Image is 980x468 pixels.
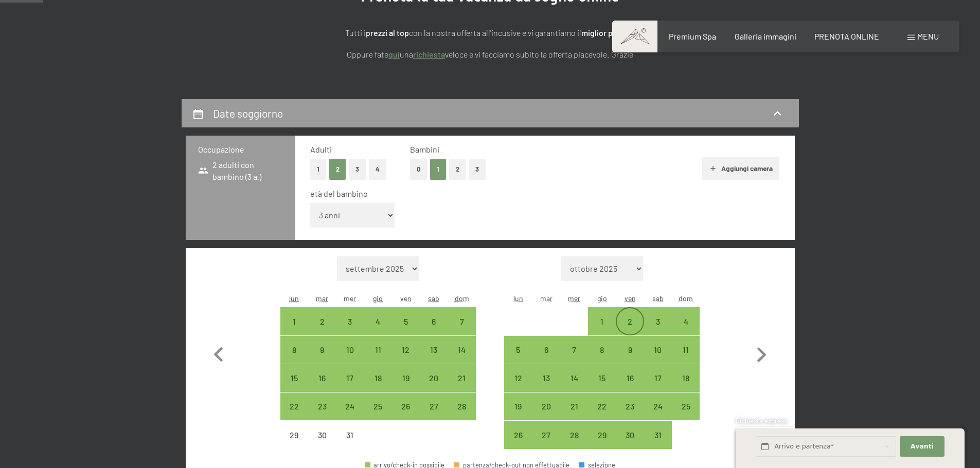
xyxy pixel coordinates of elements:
div: 4 [673,317,699,343]
div: arrivo/check-in possibile [504,364,532,392]
div: arrivo/check-in possibile [448,364,475,392]
div: 31 [337,431,363,457]
div: arrivo/check-in possibile [336,392,364,420]
button: 1 [430,159,446,180]
h2: Date soggiorno [213,107,283,120]
div: arrivo/check-in possibile [504,336,532,364]
div: 7 [449,317,474,343]
div: 26 [505,431,531,457]
div: Mon Dec 22 2025 [280,392,308,420]
div: Thu Dec 25 2025 [364,392,392,420]
div: Mon Dec 01 2025 [280,307,308,335]
div: Thu Jan 08 2026 [588,336,616,364]
div: 5 [393,317,419,343]
div: arrivo/check-in possibile [616,336,644,364]
div: arrivo/check-in possibile [560,421,588,448]
div: 21 [449,374,474,400]
div: 23 [309,402,335,428]
div: arrivo/check-in possibile [588,307,616,335]
div: Tue Jan 20 2026 [532,392,560,420]
div: 8 [281,346,307,371]
div: arrivo/check-in possibile [336,336,364,364]
div: arrivo/check-in possibile [616,392,644,420]
div: Sat Jan 17 2026 [644,364,672,392]
abbr: giovedì [597,294,607,303]
div: 19 [393,374,419,400]
div: arrivo/check-in possibile [336,364,364,392]
div: Fri Jan 30 2026 [616,421,644,448]
div: Thu Dec 18 2025 [364,364,392,392]
div: 21 [561,402,587,428]
div: 15 [281,374,307,400]
div: 16 [617,374,643,400]
span: Richiesta express [736,417,787,425]
div: Wed Jan 14 2026 [560,364,588,392]
div: Mon Dec 29 2025 [280,421,308,448]
div: Mon Dec 15 2025 [280,364,308,392]
div: Thu Jan 22 2026 [588,392,616,420]
div: Wed Dec 24 2025 [336,392,364,420]
div: Sat Jan 31 2026 [644,421,672,448]
div: arrivo/check-in possibile [644,392,672,420]
span: 2 adulti con bambino (3 a.) [198,159,283,182]
div: 6 [533,346,559,371]
div: 22 [281,402,307,428]
div: Sat Dec 27 2025 [420,392,448,420]
div: arrivo/check-in possibile [532,336,560,364]
div: 25 [365,402,391,428]
div: Fri Dec 26 2025 [392,392,420,420]
div: Wed Dec 17 2025 [336,364,364,392]
strong: prezzi al top [366,28,409,38]
div: 30 [617,431,643,457]
div: arrivo/check-in possibile [420,364,448,392]
div: Fri Jan 09 2026 [616,336,644,364]
strong: miglior prezzo [581,28,632,38]
div: arrivo/check-in possibile [672,336,700,364]
p: Oppure fate una veloce e vi facciamo subito la offerta piacevole. Grazie [233,48,747,61]
span: Bambini [410,144,439,154]
div: Thu Dec 11 2025 [364,336,392,364]
div: arrivo/check-in possibile [308,336,336,364]
abbr: domenica [455,294,469,303]
span: Adulti [310,144,332,154]
div: arrivo/check-in possibile [588,392,616,420]
div: 23 [617,402,643,428]
div: 29 [589,431,615,457]
div: arrivo/check-in possibile [392,307,420,335]
div: 20 [533,402,559,428]
div: Mon Jan 19 2026 [504,392,532,420]
div: Tue Jan 06 2026 [532,336,560,364]
button: Avanti [900,436,944,457]
div: 1 [589,317,615,343]
div: 3 [337,317,363,343]
button: 0 [410,159,427,180]
div: arrivo/check-in possibile [504,392,532,420]
div: 11 [365,346,391,371]
div: 25 [673,402,699,428]
div: 13 [421,346,447,371]
div: 11 [673,346,699,371]
div: Sat Jan 24 2026 [644,392,672,420]
div: Thu Jan 01 2026 [588,307,616,335]
div: 27 [421,402,447,428]
div: Sat Jan 03 2026 [644,307,672,335]
div: Sun Jan 25 2026 [672,392,700,420]
div: Fri Jan 23 2026 [616,392,644,420]
div: arrivo/check-in non effettuabile [280,421,308,448]
div: Sat Jan 10 2026 [644,336,672,364]
div: Tue Dec 09 2025 [308,336,336,364]
div: arrivo/check-in possibile [644,364,672,392]
abbr: domenica [679,294,693,303]
button: Mese precedente [204,256,234,450]
div: Fri Jan 16 2026 [616,364,644,392]
div: Sat Dec 20 2025 [420,364,448,392]
div: arrivo/check-in possibile [616,307,644,335]
div: Mon Dec 08 2025 [280,336,308,364]
div: 30 [309,431,335,457]
div: arrivo/check-in possibile [448,307,475,335]
div: 31 [645,431,671,457]
div: 13 [533,374,559,400]
button: 1 [310,159,326,180]
div: arrivo/check-in non effettuabile [336,421,364,448]
div: Sun Jan 18 2026 [672,364,700,392]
